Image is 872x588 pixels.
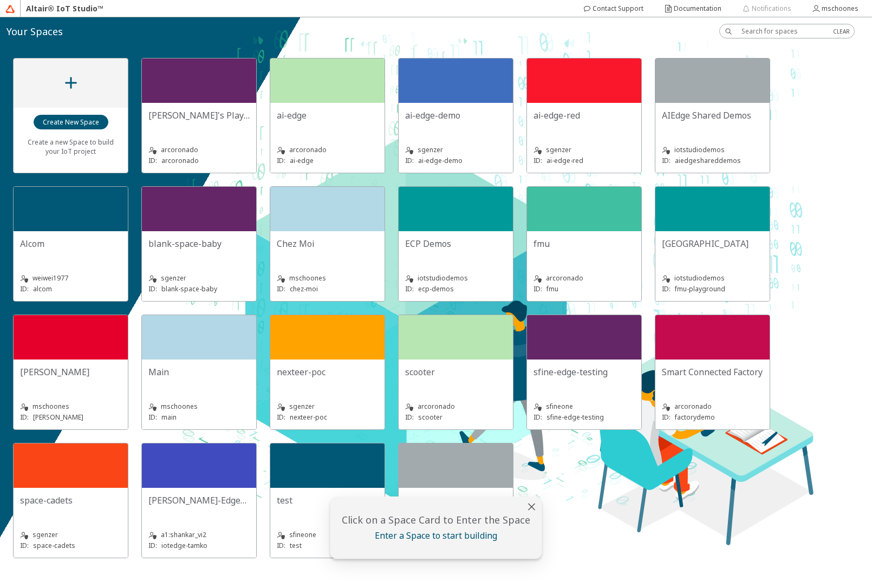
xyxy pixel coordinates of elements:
[277,494,378,506] unity-typography: test
[662,109,763,121] unity-typography: AIEdge Shared Demos
[405,273,506,284] unity-typography: iotstudiodemos
[161,541,207,550] p: iotedge-tamko
[148,530,250,540] unity-typography: a1:shankar_vi2
[20,284,29,293] p: ID:
[662,413,671,422] p: ID:
[148,109,250,121] unity-typography: [PERSON_NAME]'s Playground
[662,145,763,155] unity-typography: iotstudiodemos
[533,284,542,293] p: ID:
[33,284,52,293] p: alcom
[662,238,763,250] unity-typography: [GEOGRAPHIC_DATA]
[337,530,536,541] unity-typography: Enter a Space to start building
[148,238,250,250] unity-typography: blank-space-baby
[533,366,635,378] unity-typography: sfine-edge-testing
[20,541,29,550] p: ID:
[533,109,635,121] unity-typography: ai-edge-red
[533,156,542,165] p: ID:
[20,401,121,412] unity-typography: mschoones
[148,145,250,155] unity-typography: arcoronado
[290,413,327,422] p: nexteer-poc
[148,273,250,284] unity-typography: sgenzer
[405,401,506,412] unity-typography: arcoronado
[20,366,121,378] unity-typography: [PERSON_NAME]
[148,541,157,550] p: ID:
[277,156,285,165] p: ID:
[405,109,506,121] unity-typography: ai-edge-demo
[337,513,536,526] unity-typography: Click on a Space Card to Enter the Space
[148,413,157,422] p: ID:
[20,494,121,506] unity-typography: space-cadets
[161,284,217,293] p: blank-space-baby
[546,284,558,293] p: fmu
[277,541,285,550] p: ID:
[405,413,414,422] p: ID:
[662,156,671,165] p: ID:
[533,238,635,250] unity-typography: fmu
[148,156,157,165] p: ID:
[675,284,725,293] p: fmu-playground
[675,156,741,165] p: aiedgeshareddemos
[148,401,250,412] unity-typography: mschoones
[277,401,378,412] unity-typography: sgenzer
[418,156,463,165] p: ai-edge-demo
[148,284,157,293] p: ID:
[533,145,635,155] unity-typography: sgenzer
[148,494,250,506] unity-typography: [PERSON_NAME]-EdgeApps
[546,156,583,165] p: ai-edge-red
[662,366,763,378] unity-typography: Smart Connected Factory
[533,413,542,422] p: ID:
[418,413,442,422] p: scooter
[290,284,318,293] p: chez-moi
[662,401,763,412] unity-typography: arcoronado
[161,156,199,165] p: arcoronado
[277,109,378,121] unity-typography: ai-edge
[405,366,506,378] unity-typography: scooter
[33,413,83,422] p: [PERSON_NAME]
[277,284,285,293] p: ID:
[290,156,314,165] p: ai-edge
[277,145,378,155] unity-typography: arcoronado
[20,130,121,163] unity-typography: Create a new Space to build your IoT project
[290,541,302,550] p: test
[405,156,414,165] p: ID:
[418,284,454,293] p: ecp-demos
[533,273,635,284] unity-typography: arcoronado
[20,238,121,250] unity-typography: Alcom
[662,284,671,293] p: ID:
[533,401,635,412] unity-typography: sfineone
[662,273,763,284] unity-typography: iotstudiodemos
[33,541,75,550] p: space-cadets
[20,273,121,284] unity-typography: weiwei1977
[675,413,715,422] p: factorydemo
[277,413,285,422] p: ID:
[405,145,506,155] unity-typography: sgenzer
[20,530,121,540] unity-typography: sgenzer
[405,494,506,506] unity-typography: Vulcan Cars
[405,238,506,250] unity-typography: ECP Demos
[161,413,177,422] p: main
[277,366,378,378] unity-typography: nexteer-poc
[148,366,250,378] unity-typography: Main
[277,273,378,284] unity-typography: mschoones
[277,530,378,540] unity-typography: sfineone
[20,413,29,422] p: ID:
[546,413,604,422] p: sfine-edge-testing
[277,238,378,250] unity-typography: Chez Moi
[405,284,414,293] p: ID:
